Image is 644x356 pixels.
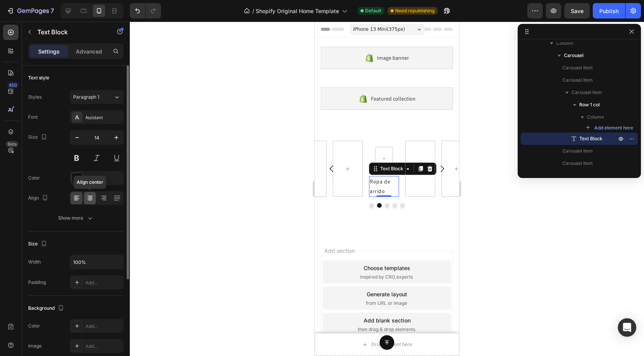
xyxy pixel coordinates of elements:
[28,343,42,349] div: Image
[28,211,124,225] button: Show more
[564,3,590,18] button: Save
[28,193,50,203] div: Align
[593,3,625,18] button: Publish
[594,124,633,131] span: Add element here
[6,141,18,147] div: Beta
[582,123,637,133] button: Add element here
[70,90,124,104] button: Paragraph 1
[579,101,600,109] span: Row 1 col
[562,160,593,167] span: Carousel Item
[572,89,602,96] span: Carousel Item
[564,52,584,59] span: Carousel
[315,22,459,356] iframe: Design area
[37,27,103,37] p: Text Block
[76,47,102,55] p: Advanced
[365,7,381,14] span: Default
[28,239,49,249] div: Size
[28,175,40,181] div: Color
[28,259,41,265] div: Width
[587,113,604,121] span: Column
[599,7,619,15] div: Publish
[50,6,54,15] p: 7
[256,7,339,15] span: Shopify Original Home Template
[38,47,60,55] p: Settings
[28,94,42,101] div: Styles
[579,135,602,143] span: Text Block
[618,318,636,337] div: Open Intercom Messenger
[58,214,94,222] div: Show more
[562,64,593,72] span: Carousel Item
[562,147,593,155] span: Carousel Item
[395,7,434,14] span: Need republishing
[86,343,122,350] div: Add...
[28,279,46,286] div: Padding
[562,76,593,84] span: Carousel Item
[86,323,122,330] div: Add...
[73,94,99,101] span: Paragraph 1
[28,132,49,143] div: Size
[28,74,49,81] div: Text style
[571,8,584,14] span: Save
[7,82,18,88] div: 450
[130,3,161,18] div: Undo/Redo
[28,114,38,121] div: Font
[28,303,65,314] div: Background
[86,175,122,182] div: 121212
[86,114,122,121] div: Assistant
[70,255,123,269] input: Auto
[86,279,122,286] div: Add...
[252,7,254,15] span: /
[28,322,40,329] div: Color
[556,39,573,47] span: Column
[3,3,57,18] button: 7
